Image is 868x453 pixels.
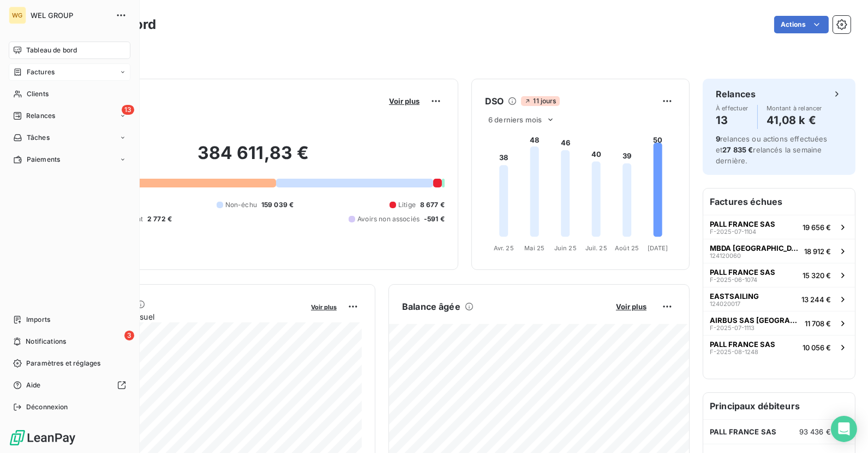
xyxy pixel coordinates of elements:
button: Actions [774,16,829,33]
button: Voir plus [386,96,423,106]
span: MBDA [GEOGRAPHIC_DATA] [710,244,800,252]
span: 159 039 € [261,200,294,210]
div: WG [9,7,26,24]
tspan: Mai 25 [524,244,544,252]
span: PALL FRANCE SAS [710,268,775,276]
span: 2 772 € [147,214,172,224]
button: PALL FRANCE SASF-2025-07-110419 656 € [703,215,855,239]
button: MBDA [GEOGRAPHIC_DATA]12412006018 912 € [703,239,855,263]
span: 27 835 € [722,145,753,154]
span: 11 708 € [805,319,831,328]
tspan: [DATE] [648,244,668,252]
span: PALL FRANCE SAS [710,220,775,228]
span: À effectuer [716,105,749,111]
span: Avoirs non associés [357,214,420,224]
button: PALL FRANCE SASF-2025-08-124810 056 € [703,335,855,359]
div: Open Intercom Messenger [831,416,857,442]
button: AIRBUS SAS [GEOGRAPHIC_DATA]F-2025-07-111311 708 € [703,311,855,335]
span: relances ou actions effectuées et relancés la semaine dernière. [716,134,828,165]
h6: DSO [485,95,504,108]
span: 124120060 [710,252,741,259]
span: WEL GROUP [31,11,109,20]
span: Paramètres et réglages [26,358,100,368]
tspan: Avr. 25 [494,244,514,252]
span: Voir plus [616,302,646,311]
span: Litige [398,200,416,210]
span: PALL FRANCE SAS [710,340,775,349]
h4: 13 [716,111,749,129]
span: -591 € [424,214,445,224]
span: Relances [26,111,55,121]
span: F-2025-07-1113 [710,325,755,331]
span: F-2025-06-1074 [710,276,757,283]
h6: Balance âgée [402,300,460,313]
h4: 41,08 k € [767,111,822,129]
span: 9 [716,134,720,143]
tspan: Août 25 [615,244,639,252]
tspan: Juil. 25 [585,244,607,252]
button: Voir plus [308,302,340,311]
span: 93 436 € [799,427,831,436]
span: 3 [124,331,134,340]
tspan: Juin 25 [554,244,577,252]
button: PALL FRANCE SASF-2025-06-107415 320 € [703,263,855,287]
span: Factures [27,67,55,77]
span: 11 jours [521,96,559,106]
span: Aide [26,380,41,390]
span: 15 320 € [803,271,831,280]
span: F-2025-07-1104 [710,228,756,235]
span: Tâches [27,133,50,143]
span: 8 677 € [420,200,445,210]
span: Montant à relancer [767,105,822,111]
span: Paiements [27,155,60,164]
button: EASTSAILING12402001713 244 € [703,287,855,311]
h6: Principaux débiteurs [703,393,855,419]
h6: Factures échues [703,189,855,215]
span: Tableau de bord [26,45,77,55]
h2: 384 611,83 € [62,142,445,175]
span: Voir plus [311,303,337,311]
span: 10 056 € [803,343,831,352]
button: Voir plus [613,302,650,311]
span: F-2025-08-1248 [710,349,758,355]
span: 19 656 € [803,223,831,232]
span: Notifications [26,337,66,346]
img: Logo LeanPay [9,429,76,446]
span: Clients [27,89,49,99]
span: AIRBUS SAS [GEOGRAPHIC_DATA] [710,316,800,325]
span: Déconnexion [26,402,68,412]
a: Aide [9,376,130,394]
span: Imports [26,315,50,325]
span: 13 244 € [801,295,831,304]
h6: Relances [716,87,756,101]
span: Chiffre d'affaires mensuel [62,311,303,322]
span: 124020017 [710,301,740,307]
span: 6 derniers mois [488,115,542,124]
span: PALL FRANCE SAS [710,427,776,436]
span: Voir plus [389,97,420,105]
span: EASTSAILING [710,292,759,301]
span: 18 912 € [804,247,831,256]
span: Non-échu [225,200,257,210]
span: 13 [122,105,134,115]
